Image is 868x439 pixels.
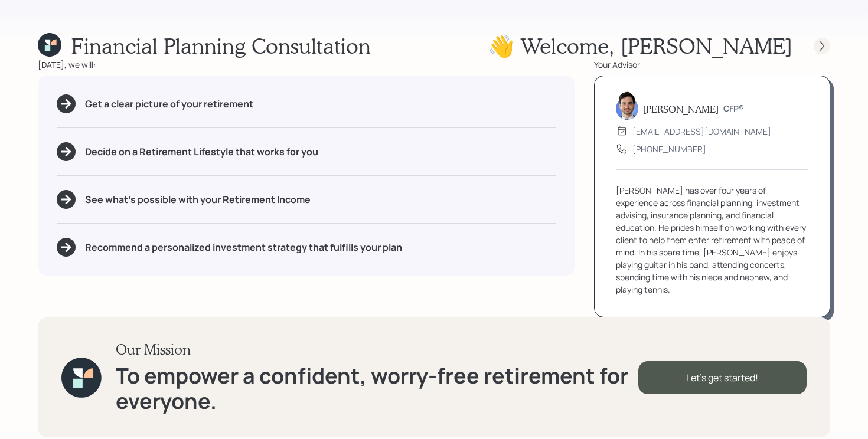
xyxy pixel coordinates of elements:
[38,58,575,71] div: [DATE], we will:
[116,341,638,358] h3: Our Mission
[71,33,371,58] h1: Financial Planning Consultation
[643,103,719,114] h5: [PERSON_NAME]
[616,91,638,120] img: jonah-coleman-headshot.png
[723,104,744,114] h6: CFP®
[85,194,311,205] h5: See what's possible with your Retirement Income
[85,242,402,253] h5: Recommend a personalized investment strategy that fulfills your plan
[116,363,638,414] h1: To empower a confident, worry-free retirement for everyone.
[85,99,253,110] h5: Get a clear picture of your retirement
[632,143,706,155] div: [PHONE_NUMBER]
[632,125,771,137] div: [EMAIL_ADDRESS][DOMAIN_NAME]
[638,361,807,394] div: Let's get started!
[616,184,808,296] div: [PERSON_NAME] has over four years of experience across financial planning, investment advising, i...
[488,33,792,58] h1: 👋 Welcome , [PERSON_NAME]
[594,58,830,71] div: Your Advisor
[85,146,318,158] h5: Decide on a Retirement Lifestyle that works for you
